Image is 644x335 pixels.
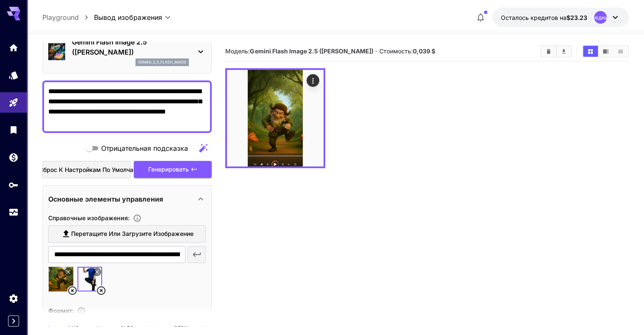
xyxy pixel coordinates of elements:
[94,13,162,22] font: Вывод изображения
[582,45,629,58] div: Показать медиа в виде сеткиПоказывать медиа в режиме видеоПоказать медиа в виде списка
[501,13,587,22] div: $23.23036
[501,14,567,21] font: Осталось кредитов на
[250,47,373,55] font: Gemini Flash Image 2.5 ([PERSON_NAME])
[307,74,319,87] div: Действия
[148,166,189,173] font: Генерировать
[48,214,128,221] font: Справочные изображения
[138,60,186,64] font: gemini_2_5_flash_image
[8,97,19,108] div: Детская площадка
[71,230,193,237] font: Перетащите или загрузите изображение
[8,316,19,327] button: Expand sidebar
[540,45,572,58] div: Очистить всеСкачать все
[8,125,19,135] div: Библиотека
[583,46,598,57] button: Показать медиа в виде сетки
[48,189,206,209] div: Основные элементы управления
[227,70,323,166] img: bJFVzNDx0TkAAAAASUVORK5CYII=
[589,14,612,21] font: средний
[8,70,19,80] div: Модели
[42,12,94,22] nav: хлебные крошки
[556,46,571,57] button: Скачать все
[8,293,19,304] div: Настройки
[8,152,19,163] div: Кошелек
[375,47,377,55] font: ·
[42,12,79,22] a: Playground
[613,46,628,57] button: Показать медиа в виде списка
[48,225,206,243] label: Перетащите или загрузите изображение
[134,161,212,178] button: Генерировать
[413,47,435,55] font: 0,039 $
[379,47,413,55] font: Стоимость:
[128,214,130,221] font: :
[492,8,629,27] button: $23.23036средний
[101,144,188,152] font: Отрицательная подсказка
[8,42,19,53] div: Дом
[48,195,163,203] font: Основные элементы управления
[42,161,130,178] button: Сброс к настройкам по умолчанию
[8,207,19,218] div: Использование
[567,14,587,21] font: $23.23
[130,214,145,222] button: Загрузите исходное изображение, чтобы получить представление о результате. Это необходимо для пре...
[598,46,613,57] button: Показывать медиа в режиме видео
[48,33,206,69] div: Gemini Flash Image 2.5 ([PERSON_NAME])gemini_2_5_flash_image
[541,46,556,57] button: Очистить все
[225,47,250,55] font: Модель:
[8,180,19,190] div: API-ключи
[39,166,145,173] font: Сброс к настройкам по умолчанию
